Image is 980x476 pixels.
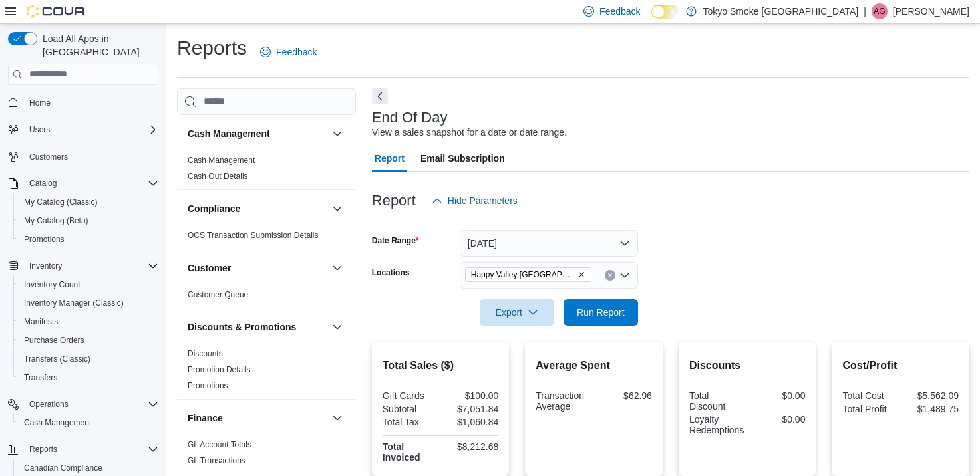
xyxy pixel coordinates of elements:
a: Manifests [19,314,63,330]
span: Home [29,98,51,108]
h3: Cash Management [188,127,270,140]
label: Date Range [372,235,419,246]
button: Users [3,120,164,139]
p: [PERSON_NAME] [893,3,969,19]
button: Next [372,88,388,104]
div: Compliance [177,227,356,249]
a: Customers [24,149,73,165]
button: Manifests [13,312,164,331]
div: Allyson Gear [872,3,888,19]
button: Users [24,122,55,138]
div: Finance [177,437,356,474]
button: Cash Management [329,126,345,142]
button: My Catalog (Beta) [13,211,164,230]
button: Cash Management [13,414,164,432]
a: Promotions [188,381,228,390]
span: Cash Management [19,415,158,431]
span: OCS Transaction Submission Details [188,230,319,241]
div: Total Discount [689,390,744,412]
span: AG [874,3,885,19]
span: My Catalog (Classic) [24,197,98,207]
div: $8,212.68 [443,441,498,452]
span: Report [375,145,405,172]
button: Discounts & Promotions [329,319,345,335]
button: Discounts & Promotions [188,320,327,334]
div: View a sales snapshot for a date or date range. [372,126,567,140]
button: Cash Management [188,127,327,140]
strong: Total Invoiced [383,441,420,463]
a: GL Account Totals [188,440,251,449]
div: Total Cost [842,390,898,401]
div: Loyalty Redemptions [689,414,744,435]
span: Load All Apps in [GEOGRAPHIC_DATA] [37,32,158,59]
button: Reports [3,440,164,459]
a: Purchase Orders [19,332,90,348]
span: Discounts [188,348,223,359]
span: Users [29,124,50,135]
span: Purchase Orders [24,335,84,346]
span: Transfers [19,370,158,386]
button: Finance [329,410,345,426]
a: Promotions [19,231,70,247]
span: Operations [29,399,69,410]
a: Canadian Compliance [19,460,108,476]
button: Inventory [24,258,67,274]
span: Manifests [19,314,158,330]
a: Cash Management [188,156,255,165]
span: Cash Management [24,417,91,428]
img: Cova [27,5,86,18]
h2: Discounts [689,358,806,374]
h2: Average Spent [536,358,652,374]
span: Promotions [188,380,228,391]
div: $1,489.75 [903,404,959,414]
span: Happy Valley Goose Bay [465,267,591,282]
span: Happy Valley [GEOGRAPHIC_DATA] [471,268,575,281]
div: Subtotal [383,404,438,414]
button: Customer [329,260,345,276]
span: Hide Parameters [448,194,518,207]
h2: Total Sales ($) [383,358,499,374]
button: Promotions [13,230,164,249]
button: Catalog [3,174,164,193]
a: Promotion Details [188,365,251,374]
button: Customer [188,261,327,275]
span: My Catalog (Beta) [24,215,88,226]
span: Reports [29,444,57,455]
div: Discounts & Promotions [177,346,356,399]
button: Remove Happy Valley Goose Bay from selection in this group [577,271,585,279]
a: Customer Queue [188,290,248,299]
a: Inventory Manager (Classic) [19,295,129,311]
button: Open list of options [619,270,630,281]
a: Home [24,95,56,111]
label: Locations [372,267,410,278]
span: Manifests [24,316,58,327]
span: GL Transactions [188,455,245,466]
div: Gift Cards [383,390,438,401]
button: Transfers [13,368,164,387]
h3: Compliance [188,202,240,215]
span: Operations [24,396,158,412]
h3: Report [372,193,416,209]
button: Compliance [329,201,345,217]
a: OCS Transaction Submission Details [188,231,319,240]
span: Customer Queue [188,289,248,300]
a: Cash Out Details [188,172,248,181]
div: Customer [177,287,356,308]
button: Catalog [24,176,62,191]
span: Dark Mode [651,19,652,19]
h1: Reports [177,35,247,61]
span: Customers [29,152,68,162]
span: Canadian Compliance [24,463,102,473]
button: My Catalog (Classic) [13,193,164,211]
div: $100.00 [443,390,498,401]
span: Transfers (Classic) [19,351,158,367]
span: Purchase Orders [19,332,158,348]
button: [DATE] [460,230,638,257]
button: Operations [3,395,164,414]
a: Transfers [19,370,63,386]
div: Total Tax [383,417,438,427]
button: Run Report [564,299,638,326]
button: Inventory Count [13,275,164,294]
button: Export [480,299,554,326]
span: Reports [24,441,158,457]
